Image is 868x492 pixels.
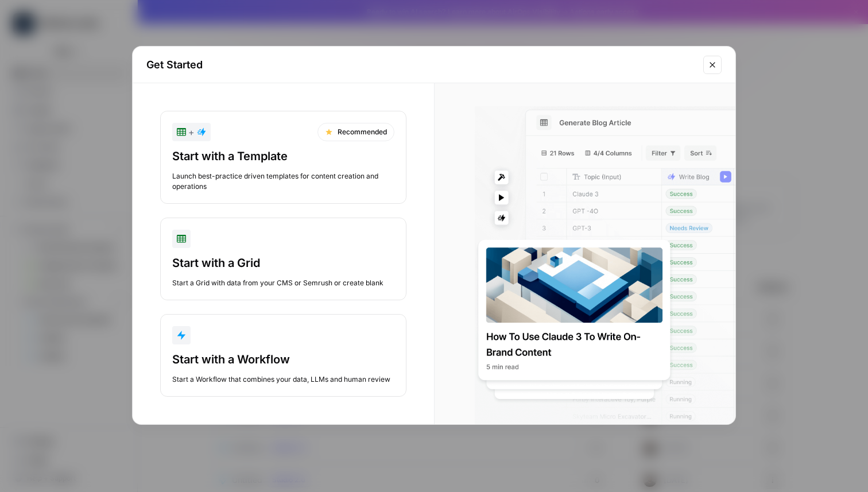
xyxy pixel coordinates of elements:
[160,314,406,397] button: Start with a WorkflowStart a Workflow that combines your data, LLMs and human review
[172,255,394,271] div: Start with a Grid
[703,56,722,74] button: Close modal
[177,125,206,139] div: +
[160,111,406,204] button: +RecommendedStart with a TemplateLaunch best-practice driven templates for content creation and o...
[172,171,394,192] div: Launch best-practice driven templates for content creation and operations
[172,374,394,385] div: Start a Workflow that combines your data, LLMs and human review
[172,351,394,367] div: Start with a Workflow
[172,278,394,288] div: Start a Grid with data from your CMS or Semrush or create blank
[172,148,394,164] div: Start with a Template
[317,123,394,141] div: Recommended
[160,218,406,300] button: Start with a GridStart a Grid with data from your CMS or Semrush or create blank
[146,57,696,73] h2: Get Started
